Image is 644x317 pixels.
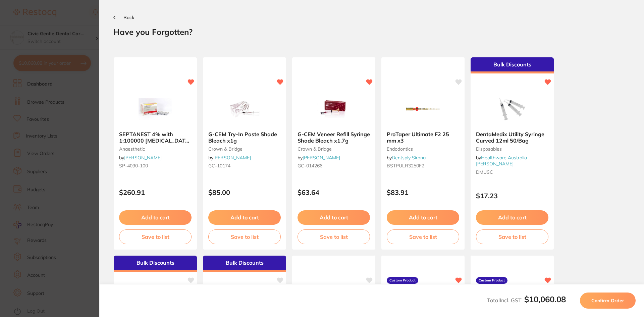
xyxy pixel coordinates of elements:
[119,163,192,168] small: SP-4090-100
[298,163,370,168] small: GC-014266
[476,155,527,167] a: Healthware Australia [PERSON_NAME]
[476,229,548,244] button: Save to list
[223,92,266,126] img: G-CEM Try-In Paste Shade Bleach x1g
[208,163,281,168] small: GC-10174
[113,15,134,20] button: Back
[119,229,192,244] button: Save to list
[387,163,459,168] small: BSTPULR3250F2
[580,293,636,309] button: Confirm Order
[298,189,370,196] p: $63.64
[591,298,624,304] span: Confirm Order
[476,192,548,200] p: $17.23
[213,155,251,161] a: [PERSON_NAME]
[119,189,192,196] p: $260.91
[487,297,566,304] span: Total Incl. GST
[392,155,426,161] a: Dentsply Sirona
[298,131,370,144] b: G-CEM Veneer Refill Syringe Shade Bleach x1.7g
[298,210,370,224] button: Add to cart
[387,189,459,196] p: $83.91
[119,155,162,161] span: by
[387,229,459,244] button: Save to list
[312,92,356,126] img: G-CEM Veneer Refill Syringe Shade Bleach x1.7g
[113,27,630,37] h2: Have you Forgotten?
[203,256,286,272] div: Bulk Discounts
[387,146,459,152] small: endodontics
[476,169,548,175] small: DMUSC
[208,146,281,152] small: crown & bridge
[303,155,340,161] a: [PERSON_NAME]
[476,210,548,224] button: Add to cart
[524,294,566,304] b: $10,060.08
[476,131,548,144] b: DentaMedix Utility Syringe Curved 12ml 50/Bag
[476,155,527,167] span: by
[387,131,459,144] b: ProTaper Ultimate F2 25 mm x3
[119,210,192,224] button: Add to cart
[133,92,177,126] img: SEPTANEST 4% with 1:100000 adrenalin 2.2ml 2xBox 50 GOLD
[298,155,340,161] span: by
[387,277,418,284] label: Custom Product
[114,256,197,272] div: Bulk Discounts
[476,146,548,152] small: Disposables
[208,155,251,161] span: by
[298,146,370,152] small: crown & bridge
[208,131,281,144] b: G-CEM Try-In Paste Shade Bleach x1g
[490,92,534,126] img: DentaMedix Utility Syringe Curved 12ml 50/Bag
[401,92,445,126] img: ProTaper Ultimate F2 25 mm x3
[471,57,554,73] div: Bulk Discounts
[124,155,162,161] a: [PERSON_NAME]
[123,14,134,20] span: Back
[298,229,370,244] button: Save to list
[208,189,281,196] p: $85.00
[387,155,426,161] span: by
[208,210,281,224] button: Add to cart
[119,131,192,144] b: SEPTANEST 4% with 1:100000 adrenalin 2.2ml 2xBox 50 GOLD
[476,277,507,284] label: Custom Product
[208,229,281,244] button: Save to list
[387,210,459,224] button: Add to cart
[119,146,192,152] small: anaesthetic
